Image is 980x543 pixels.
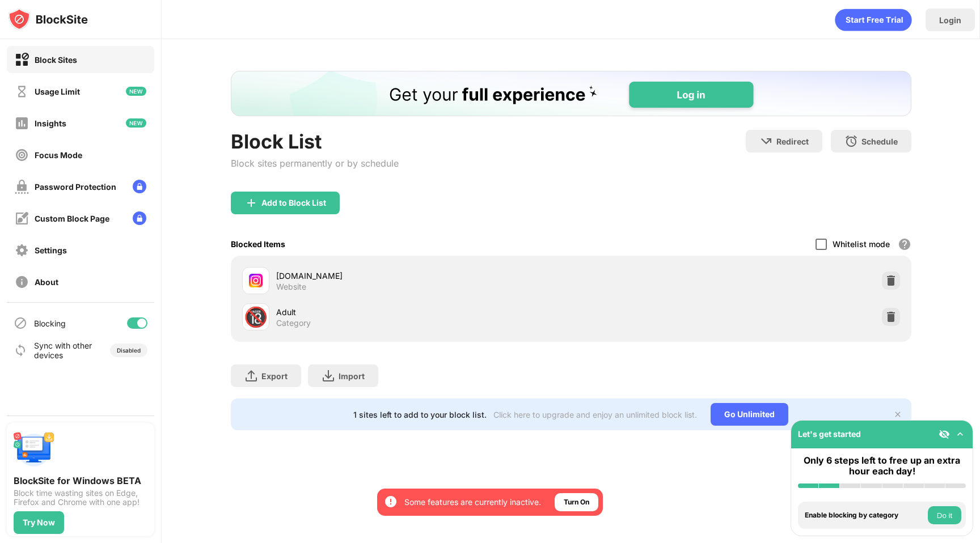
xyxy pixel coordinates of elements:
[15,116,29,130] img: insights-off.svg
[34,319,66,328] div: Blocking
[939,429,950,440] img: eye-not-visible.svg
[261,198,326,207] div: Add to Block List
[35,277,58,287] div: About
[15,275,29,289] img: about-off.svg
[564,497,589,508] div: Turn On
[15,243,29,257] img: settings-off.svg
[14,343,27,357] img: sync-icon.svg
[14,489,147,507] div: Block time wasting sites on Edge, Firefox and Chrome with one app!
[231,239,285,249] div: Blocked Items
[23,518,55,527] div: Try Now
[133,211,146,225] img: lock-menu.svg
[126,87,146,96] img: new-icon.svg
[133,180,146,193] img: lock-menu.svg
[15,84,29,99] img: time-usage-off.svg
[261,371,288,381] div: Export
[353,410,487,419] div: 1 sites left to add to your block list.
[35,55,77,65] div: Block Sites
[805,511,925,519] div: Enable blocking by category
[8,8,88,31] img: logo-blocksite.svg
[835,9,912,31] div: animation
[35,214,109,223] div: Custom Block Page
[35,182,116,192] div: Password Protection
[711,403,788,426] div: Go Unlimited
[798,455,966,477] div: Only 6 steps left to free up an extra hour each day!
[231,71,911,116] iframe: Banner
[35,245,67,255] div: Settings
[833,239,890,249] div: Whitelist mode
[339,371,365,381] div: Import
[954,429,966,440] img: omni-setup-toggle.svg
[35,118,66,128] div: Insights
[939,15,961,25] div: Login
[384,495,398,508] img: error-circle-white.svg
[404,497,541,508] div: Some features are currently inactive.
[14,430,54,470] img: push-desktop.svg
[893,410,902,419] img: x-button.svg
[126,118,146,128] img: new-icon.svg
[15,148,29,162] img: focus-off.svg
[776,137,809,146] div: Redirect
[35,87,80,96] div: Usage Limit
[15,180,29,194] img: password-protection-off.svg
[798,429,861,439] div: Let's get started
[276,306,571,318] div: Adult
[276,270,571,282] div: [DOMAIN_NAME]
[34,341,92,360] div: Sync with other devices
[276,282,306,292] div: Website
[14,316,27,330] img: blocking-icon.svg
[15,53,29,67] img: block-on.svg
[249,274,263,287] img: favicons
[928,506,961,524] button: Do it
[861,137,898,146] div: Schedule
[493,410,697,419] div: Click here to upgrade and enjoy an unlimited block list.
[35,150,82,160] div: Focus Mode
[276,318,311,328] div: Category
[231,130,399,153] div: Block List
[231,158,399,169] div: Block sites permanently or by schedule
[14,475,147,486] div: BlockSite for Windows BETA
[15,211,29,226] img: customize-block-page-off.svg
[244,306,268,329] div: 🔞
[117,347,141,354] div: Disabled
